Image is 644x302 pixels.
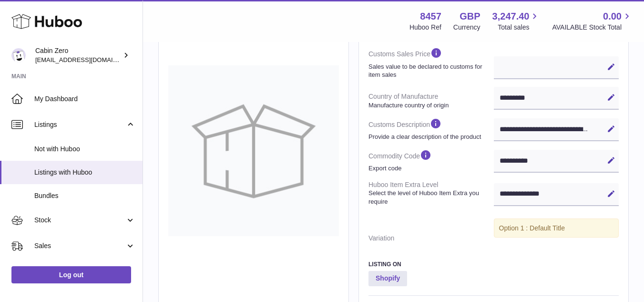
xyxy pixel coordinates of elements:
strong: Shopify [368,271,407,286]
img: internalAdmin-8457@internal.huboo.com [11,48,26,62]
span: My Dashboard [34,94,135,104]
span: Stock [34,216,125,225]
span: AVAILABLE Stock Total [552,23,633,32]
span: Listings with Huboo [34,168,135,177]
a: 0.00 AVAILABLE Stock Total [552,10,633,32]
dt: Variation [368,230,494,247]
div: Cabin Zero [35,46,121,64]
span: Sales [34,241,125,250]
strong: 8457 [420,10,441,23]
img: no-photo-large.jpg [168,65,339,236]
span: 3,247.40 [492,10,530,23]
strong: Provide a clear description of the product [368,133,491,141]
div: Huboo Ref [409,23,441,32]
strong: Select the level of Huboo Item Extra you require [368,189,491,206]
div: Currency [453,23,480,32]
a: Log out [11,266,131,283]
strong: Manufacture country of origin [368,101,491,110]
span: 0.00 [603,10,622,23]
span: Total sales [498,23,540,32]
span: Listings [34,120,125,129]
dt: Commodity Code [368,145,494,177]
strong: Export code [368,164,491,173]
a: 3,247.40 Total sales [492,10,541,32]
span: Bundles [34,191,135,200]
dt: Huboo Item Extra Level [368,177,494,210]
strong: GBP [460,10,480,23]
dt: Customs Sales Price [368,43,494,83]
div: Option 1 : Default Title [494,219,619,238]
dt: Country of Manufacture [368,88,494,113]
span: [EMAIL_ADDRESS][DOMAIN_NAME] [35,56,140,63]
span: Not with Huboo [34,145,135,154]
dt: Customs Description [368,114,494,145]
strong: Sales value to be declared to customs for item sales [368,62,491,79]
h3: Listing On [368,260,619,268]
